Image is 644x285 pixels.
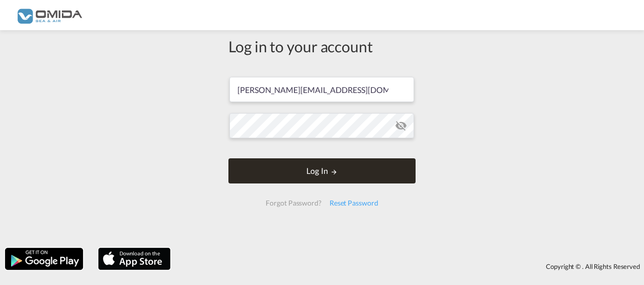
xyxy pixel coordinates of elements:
img: google.png [4,247,84,271]
img: apple.png [97,247,172,271]
div: Log in to your account [228,36,416,57]
div: Forgot Password? [262,194,325,212]
div: Copyright © . All Rights Reserved [176,258,644,275]
button: LOGIN [228,158,416,183]
md-icon: icon-eye-off [395,120,407,132]
img: 459c566038e111ed959c4fc4f0a4b274.png [15,4,83,27]
input: Enter email/phone number [229,77,414,102]
div: Reset Password [326,194,382,212]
